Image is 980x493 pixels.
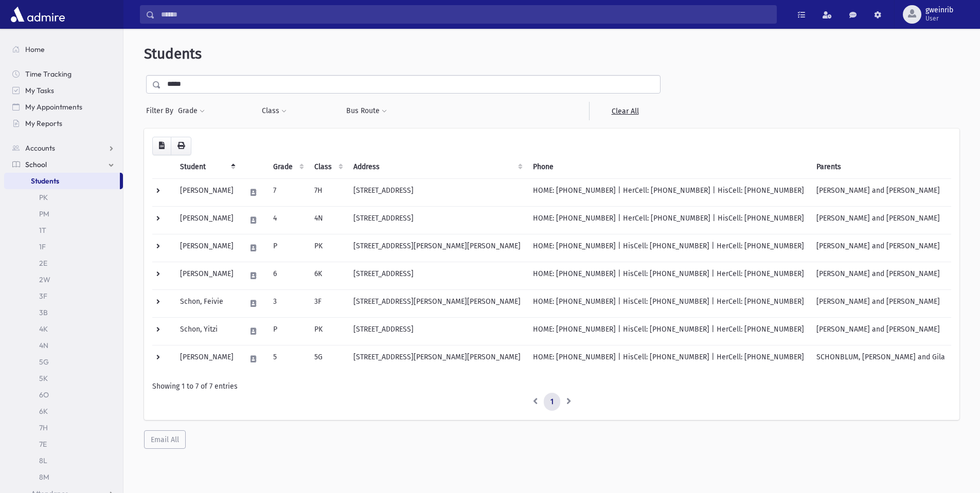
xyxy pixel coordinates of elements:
th: Parents [810,155,951,179]
a: 1 [544,393,560,411]
td: 6K [308,262,347,289]
td: HOME: [PHONE_NUMBER] | HisCell: [PHONE_NUMBER] | HerCell: [PHONE_NUMBER] [527,317,810,345]
td: SCHONBLUM, [PERSON_NAME] and Gila [810,345,951,373]
th: Class: activate to sort column ascending [308,155,347,179]
a: 2E [4,255,123,271]
a: 5G [4,354,123,370]
a: My Reports [4,115,123,132]
td: HOME: [PHONE_NUMBER] | HisCell: [PHONE_NUMBER] | HerCell: [PHONE_NUMBER] [527,234,810,262]
th: Student: activate to sort column descending [174,155,240,179]
a: 3B [4,304,123,321]
td: [PERSON_NAME] [174,345,240,373]
a: 4K [4,321,123,337]
a: 6O [4,387,123,403]
td: [PERSON_NAME] and [PERSON_NAME] [810,262,951,289]
input: Search [155,5,776,24]
td: P [267,317,308,345]
th: Phone [527,155,810,179]
div: Showing 1 to 7 of 7 entries [152,381,951,392]
td: 7H [308,178,347,206]
td: HOME: [PHONE_NUMBER] | HisCell: [PHONE_NUMBER] | HerCell: [PHONE_NUMBER] [527,262,810,289]
td: Schon, Feivie [174,289,240,317]
span: Time Tracking [25,69,72,79]
span: My Reports [25,119,62,128]
td: HOME: [PHONE_NUMBER] | HerCell: [PHONE_NUMBER] | HisCell: [PHONE_NUMBER] [527,206,810,234]
span: Students [144,45,202,62]
a: 8M [4,469,123,485]
td: [STREET_ADDRESS] [347,317,527,345]
span: Filter By [146,105,177,116]
td: 3F [308,289,347,317]
td: [PERSON_NAME] and [PERSON_NAME] [810,206,951,234]
td: [PERSON_NAME] and [PERSON_NAME] [810,289,951,317]
button: Print [171,137,191,155]
span: School [25,160,47,169]
a: My Tasks [4,82,123,99]
span: gweinrib [925,6,953,14]
a: Students [4,173,120,189]
td: Schon, Yitzi [174,317,240,345]
th: Grade: activate to sort column ascending [267,155,308,179]
span: User [925,14,953,23]
td: 4N [308,206,347,234]
td: [PERSON_NAME] and [PERSON_NAME] [810,234,951,262]
a: 1F [4,239,123,255]
td: [STREET_ADDRESS] [347,178,527,206]
button: Bus Route [346,102,387,120]
td: [STREET_ADDRESS][PERSON_NAME][PERSON_NAME] [347,234,527,262]
td: [PERSON_NAME] and [PERSON_NAME] [810,178,951,206]
td: HOME: [PHONE_NUMBER] | HerCell: [PHONE_NUMBER] | HisCell: [PHONE_NUMBER] [527,178,810,206]
a: PK [4,189,123,206]
td: [STREET_ADDRESS][PERSON_NAME][PERSON_NAME] [347,345,527,373]
a: Time Tracking [4,66,123,82]
a: 6K [4,403,123,419]
td: [STREET_ADDRESS] [347,262,527,289]
td: 5 [267,345,308,373]
td: 6 [267,262,308,289]
button: Email All [144,430,186,449]
a: PM [4,206,123,222]
a: 1T [4,222,123,239]
td: [PERSON_NAME] [174,178,240,206]
img: AdmirePro [8,4,67,25]
span: My Tasks [25,86,54,95]
a: 3F [4,288,123,304]
a: School [4,156,123,173]
span: Students [31,176,59,186]
td: 7 [267,178,308,206]
td: 4 [267,206,308,234]
td: [PERSON_NAME] [174,234,240,262]
td: PK [308,234,347,262]
td: HOME: [PHONE_NUMBER] | HisCell: [PHONE_NUMBER] | HerCell: [PHONE_NUMBER] [527,289,810,317]
th: Address: activate to sort column ascending [347,155,527,179]
span: Accounts [25,143,55,153]
a: 8L [4,452,123,469]
td: HOME: [PHONE_NUMBER] | HisCell: [PHONE_NUMBER] | HerCell: [PHONE_NUMBER] [527,345,810,373]
a: 2W [4,271,123,288]
button: Class [261,102,287,120]
td: 5G [308,345,347,373]
a: 7H [4,419,123,436]
a: 7E [4,436,123,452]
a: My Appointments [4,99,123,115]
td: PK [308,317,347,345]
td: 3 [267,289,308,317]
td: [PERSON_NAME] [174,262,240,289]
a: 5K [4,370,123,387]
td: P [267,234,308,262]
a: 4N [4,337,123,354]
td: [STREET_ADDRESS][PERSON_NAME][PERSON_NAME] [347,289,527,317]
td: [PERSON_NAME] [174,206,240,234]
span: Home [25,45,45,54]
button: CSV [152,137,171,155]
a: Clear All [589,102,661,120]
a: Home [4,41,123,58]
span: My Appointments [25,102,82,112]
a: Accounts [4,140,123,156]
td: [STREET_ADDRESS] [347,206,527,234]
button: Grade [177,102,205,120]
td: [PERSON_NAME] and [PERSON_NAME] [810,317,951,345]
